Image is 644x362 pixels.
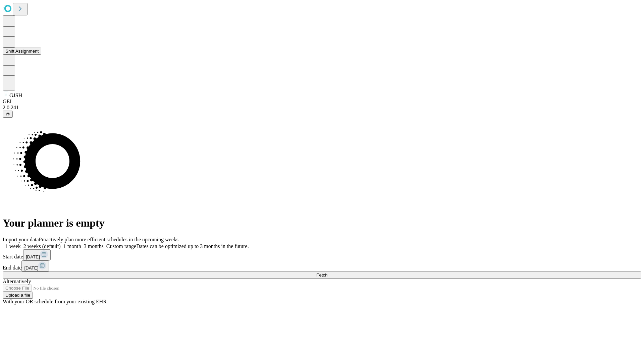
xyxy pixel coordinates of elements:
[136,243,249,249] span: Dates can be optimized up to 3 months in the future.
[26,254,40,259] span: [DATE]
[3,217,641,229] h1: Your planner is empty
[3,279,31,284] span: Alternatively
[3,299,107,304] span: With your OR schedule from your existing EHR
[3,292,33,299] button: Upload a file
[63,243,81,249] span: 1 month
[316,273,327,278] span: Fetch
[106,243,136,249] span: Custom range
[23,243,61,249] span: 2 weeks (default)
[84,243,104,249] span: 3 months
[3,249,641,260] div: Start date
[3,105,641,111] div: 2.0.241
[3,48,41,55] button: Shift Assignment
[3,99,641,105] div: GEI
[3,271,641,279] button: Fetch
[39,237,180,242] span: Proactively plan more efficient schedules in the upcoming weeks.
[5,112,10,117] span: @
[3,260,641,271] div: End date
[24,265,38,270] span: [DATE]
[5,243,21,249] span: 1 week
[3,237,39,242] span: Import your data
[9,93,22,98] span: GJSH
[3,111,13,118] button: @
[23,249,51,260] button: [DATE]
[21,260,49,271] button: [DATE]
